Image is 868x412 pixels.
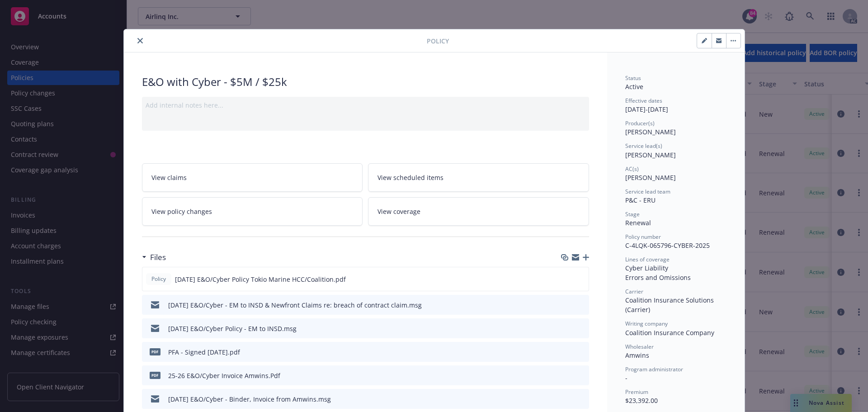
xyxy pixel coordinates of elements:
div: E&O with Cyber - $5M / $25k [142,74,589,90]
button: preview file [577,347,585,357]
a: View claims [142,163,363,192]
div: [DATE] E&O/Cyber - Binder, Invoice from Amwins.msg [168,394,331,404]
div: Cyber Liability [625,263,726,273]
a: View scheduled items [368,163,589,192]
span: Policy [427,36,449,46]
button: preview file [577,300,585,310]
a: View coverage [368,197,589,226]
div: 25-26 E&O/Cyber Invoice Amwins.Pdf [168,371,280,380]
span: Policy number [625,233,661,241]
span: [PERSON_NAME] [625,151,676,159]
button: preview file [577,371,585,380]
span: Renewal [625,218,651,227]
span: - [625,374,627,382]
span: Wholesaler [625,343,654,350]
button: download file [563,300,570,310]
span: Writing company [625,320,668,327]
button: download file [563,347,570,357]
button: download file [563,394,570,404]
span: Program administrator [625,365,683,373]
div: Add internal notes here... [146,100,585,110]
span: P&C - ERU [625,196,656,204]
span: Amwins [625,351,649,360]
button: preview file [577,394,585,404]
div: Files [142,251,166,263]
span: View coverage [377,207,420,216]
span: Coalition Insurance Solutions (Carrier) [625,296,716,314]
span: [DATE] E&O/Cyber Policy Tokio Marine HCC/Coalition.pdf [175,275,346,284]
span: Stage [625,210,640,218]
span: Active [625,82,643,91]
span: AC(s) [625,165,639,173]
span: [PERSON_NAME] [625,173,676,182]
span: Producer(s) [625,119,655,127]
h3: Files [150,251,166,263]
button: close [135,35,146,46]
span: pdf [150,348,160,355]
span: View policy changes [151,207,212,216]
button: preview file [577,324,585,333]
div: PFA - Signed [DATE].pdf [168,347,240,357]
a: View policy changes [142,197,363,226]
span: Effective dates [625,97,662,104]
span: C-4LQK-065796-CYBER-2025 [625,241,710,250]
button: download file [563,371,570,380]
span: Status [625,74,641,82]
div: [DATE] E&O/Cyber - EM to INSD & Newfront Claims re: breach of contract claim.msg [168,300,422,310]
span: Carrier [625,288,643,295]
button: preview file [577,275,585,284]
span: Coalition Insurance Company [625,328,714,337]
span: View claims [151,173,187,182]
span: View scheduled items [377,173,443,182]
span: Lines of coverage [625,256,670,263]
span: Service lead(s) [625,142,662,150]
span: Service lead team [625,188,670,195]
span: $23,392.00 [625,396,658,405]
div: Errors and Omissions [625,273,726,282]
button: download file [562,275,570,284]
button: download file [563,324,570,333]
span: Policy [150,275,168,283]
div: [DATE] E&O/Cyber Policy - EM to INSD.msg [168,324,297,333]
span: Pdf [150,372,160,379]
div: [DATE] - [DATE] [625,97,726,114]
span: Premium [625,388,648,396]
span: [PERSON_NAME] [625,128,676,136]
